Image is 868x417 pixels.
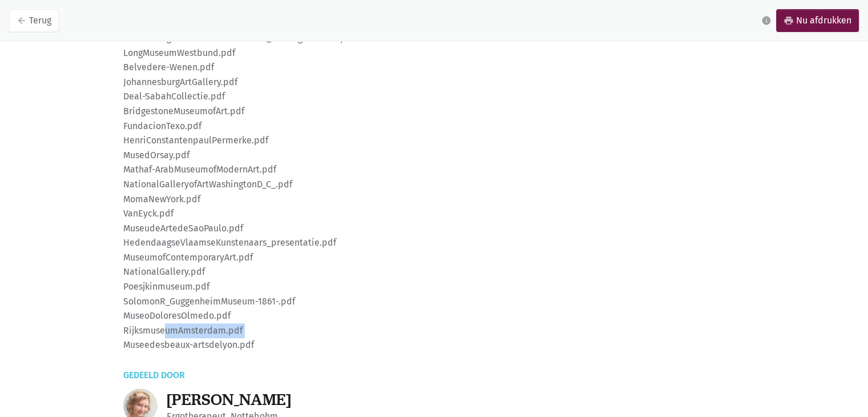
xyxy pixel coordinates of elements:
[123,89,745,104] li: Deal-SabahCollectie.pdf
[123,206,745,221] li: VanEyck.pdf
[123,75,745,90] li: JohannesburgArtGallery.pdf
[123,338,745,352] li: Museedesbeaux-artsdelyon.pdf
[761,15,772,26] i: info
[123,308,745,323] li: MuseoDoloresOlmedo.pdf
[123,264,745,279] li: NationalGallery.pdf
[167,391,745,409] div: [PERSON_NAME]
[9,9,59,32] a: arrow_backTerug
[123,323,745,338] li: RijksmuseumAmsterdam.pdf
[123,192,745,207] li: MomaNewYork.pdf
[123,60,745,75] li: Belvedere-Wenen.pdf
[123,362,745,379] h3: Gedeeld door
[784,15,794,26] i: print
[123,46,745,61] li: LongMuseumWestbund.pdf
[123,250,745,265] li: MuseumofContemporaryArt.pdf
[123,104,745,119] li: BridgestoneMuseumofArt.pdf
[123,133,745,148] li: HenriConstantenpaulPermerke.pdf
[123,119,745,134] li: FundacionTexo.pdf
[123,235,745,250] li: HedendaagseVlaamseKunstenaars_presentatie.pdf
[776,9,859,32] a: printNu afdrukken
[123,279,745,294] li: Poesjkinmuseum.pdf
[123,177,745,192] li: NationalGalleryofArtWashingtonD_C_.pdf
[123,221,745,236] li: MuseudeArtedeSaoPaulo.pdf
[123,294,745,309] li: SolomonR_GuggenheimMuseum-1861-.pdf
[123,162,745,177] li: Mathaf-ArabMuseumofModernArt.pdf
[123,148,745,163] li: MusedOrsay.pdf
[17,15,27,26] i: arrow_back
